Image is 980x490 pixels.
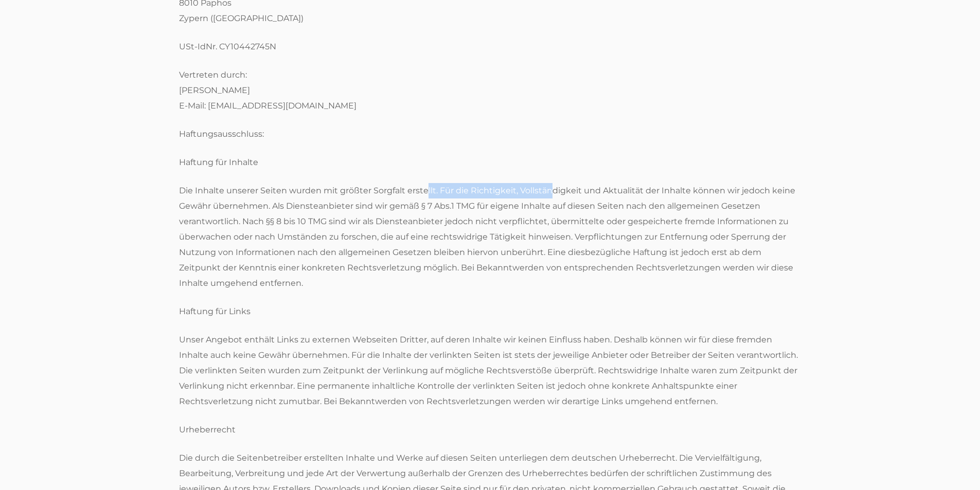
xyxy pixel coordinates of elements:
span: USt-IdNr. CY10442745N [179,42,276,51]
p: Urheberrecht [179,422,801,438]
p: Unser Angebot enthält Links zu externen Webseiten Dritter, auf deren Inhalte wir keinen Einfluss ... [179,332,801,409]
p: Die Inhalte unserer Seiten wurden mit größter Sorgfalt erstellt. Für die Richtigkeit, Vollständig... [179,183,801,291]
p: Vertreten durch: [PERSON_NAME] E-Mail: [EMAIL_ADDRESS][DOMAIN_NAME] [179,67,801,114]
p: Haftungsausschluss: [179,126,801,142]
p: Haftung für Links [179,304,801,319]
p: Haftung für Inhalte [179,155,801,170]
